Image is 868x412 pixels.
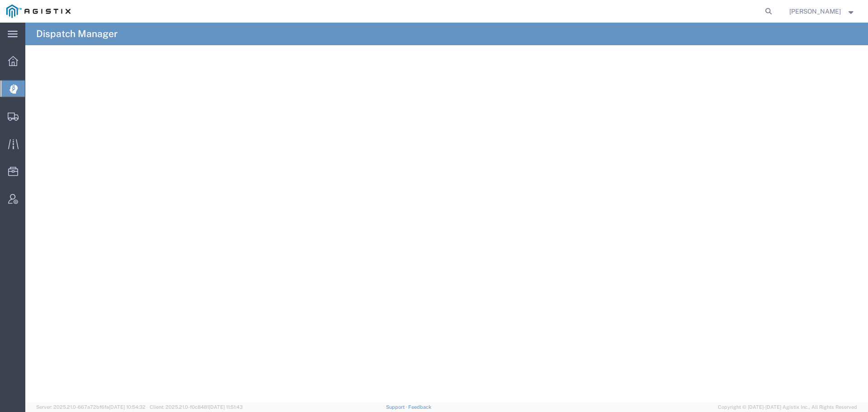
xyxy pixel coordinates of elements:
a: Support [386,404,409,410]
span: Robert Casaus [789,6,841,16]
span: Client: 2025.21.0-f0c8481 [150,404,243,410]
span: [DATE] 11:51:43 [209,404,243,410]
h4: Dispatch Manager [36,23,118,45]
img: logo [6,5,71,18]
span: [DATE] 10:54:32 [109,404,146,410]
span: Copyright © [DATE]-[DATE] Agistix Inc., All Rights Reserved [718,403,857,411]
button: [PERSON_NAME] [789,6,856,17]
span: Server: 2025.21.0-667a72bf6fa [36,404,146,410]
a: Feedback [408,404,431,410]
